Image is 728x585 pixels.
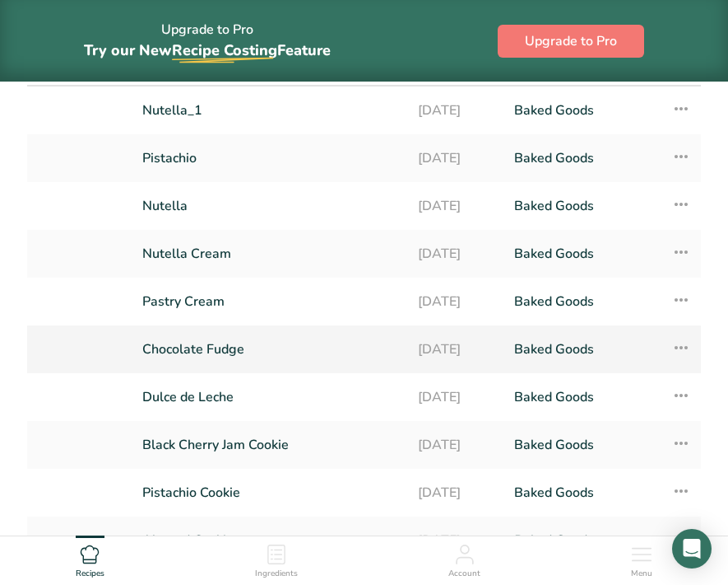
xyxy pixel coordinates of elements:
a: [DATE] [418,284,494,319]
a: Recipes [76,536,104,581]
button: Upgrade to Pro [498,25,644,58]
a: [DATE] [418,141,494,175]
span: Menu [631,568,652,580]
a: Nutella_1 [142,93,398,128]
a: Pastry Cream [142,284,398,319]
span: Recipes [76,568,104,580]
a: [DATE] [418,428,494,462]
span: Ingredients [255,568,298,580]
span: Upgrade to Pro [525,31,617,51]
div: Upgrade to Pro [84,7,331,75]
a: Almond Cookies [142,523,398,558]
a: [DATE] [418,189,494,223]
a: Nutella Cream [142,236,398,271]
a: Baked Goods [514,332,651,367]
a: Pistachio Cookie [142,475,398,510]
div: Open Intercom Messenger [672,529,712,569]
a: Black Cherry Jam Cookie [142,428,398,462]
a: Account [448,536,480,581]
a: Baked Goods [514,236,651,271]
a: Baked Goods [514,475,651,510]
a: Nutella [142,189,398,223]
a: Baked Goods [514,284,651,319]
a: [DATE] [418,475,494,510]
a: [DATE] [418,523,494,558]
a: Chocolate Fudge [142,332,398,367]
a: Baked Goods [514,189,651,223]
a: Baked Goods [514,380,651,414]
a: Baked Goods [514,93,651,128]
span: Account [448,568,480,580]
a: Pistachio [142,141,398,175]
a: Ingredients [255,536,298,581]
span: Try our New Feature [84,40,331,60]
a: Dulce de Leche [142,380,398,414]
a: [DATE] [418,380,494,414]
a: Baked Goods [514,523,651,558]
a: Baked Goods [514,141,651,175]
a: Baked Goods [514,428,651,462]
a: [DATE] [418,93,494,128]
a: [DATE] [418,332,494,367]
span: Recipe Costing [172,40,277,60]
a: [DATE] [418,236,494,271]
